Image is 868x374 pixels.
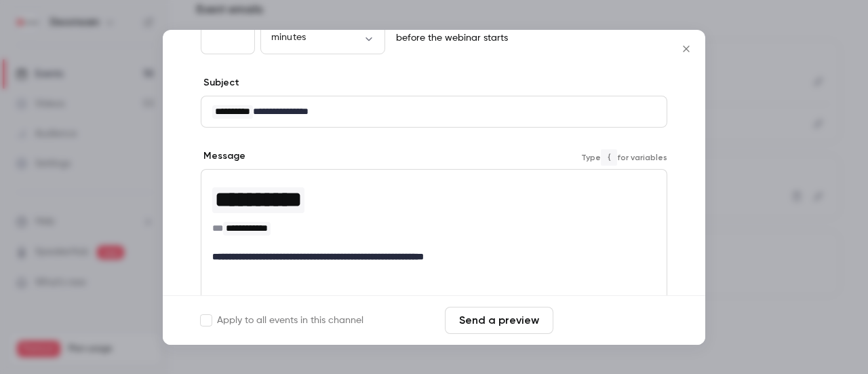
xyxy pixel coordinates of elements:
button: Save changes [559,307,667,334]
label: Subject [201,76,239,90]
button: Send a preview [445,307,553,334]
button: Close [673,35,700,62]
p: before the webinar starts [391,31,508,45]
div: editor [201,96,667,127]
div: minutes [260,31,385,44]
code: { [601,149,617,166]
span: Type for variables [581,149,667,166]
label: Apply to all events in this channel [201,314,363,327]
div: editor [201,170,667,286]
label: Message [201,149,245,163]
